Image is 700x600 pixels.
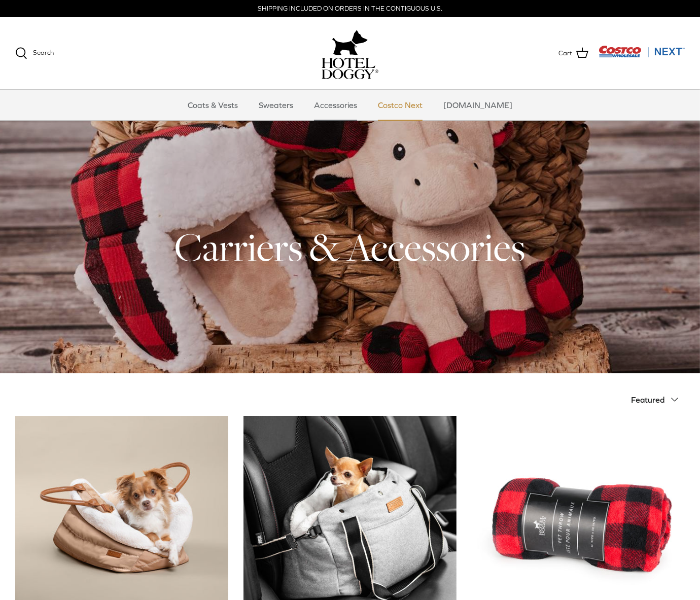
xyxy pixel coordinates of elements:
span: Featured [631,395,664,404]
h1: Carriers & Accessories [15,222,685,272]
a: Search [15,47,54,59]
a: Visit Costco Next [599,52,685,59]
a: hoteldoggy.com hoteldoggycom [322,27,378,79]
a: [DOMAIN_NAME] [434,90,521,120]
a: Sweaters [250,90,302,120]
span: Cart [558,48,572,59]
a: Coats & Vests [179,90,247,120]
img: hoteldoggy.com [332,27,368,58]
a: Accessories [305,90,366,120]
span: Search [33,49,54,56]
a: Cart [558,47,588,60]
button: Featured [631,389,685,411]
img: hoteldoggycom [322,58,378,79]
img: Costco Next [599,45,685,58]
a: Costco Next [369,90,432,120]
